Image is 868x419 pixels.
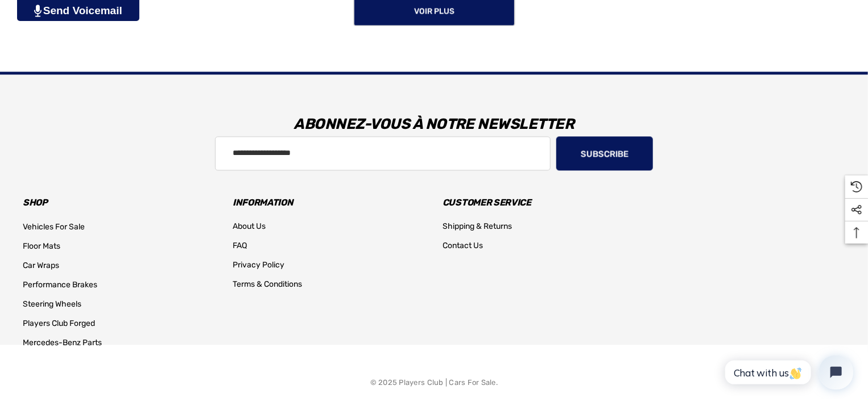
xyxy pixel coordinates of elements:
[443,221,512,231] span: Shipping & Returns
[443,217,512,236] a: Shipping & Returns
[443,195,635,211] h3: Customer Service
[23,261,59,270] span: Car Wraps
[233,241,247,250] span: FAQ
[443,241,483,250] span: Contact Us
[443,236,483,255] a: Contact Us
[233,195,425,211] h3: Information
[370,375,498,390] p: © 2025 Players Club | Cars For Sale.
[713,346,863,399] iframe: Tidio Chat
[233,279,302,289] span: Terms & Conditions
[23,295,81,314] a: Steering Wheels
[23,275,97,295] a: Performance Brakes
[23,237,60,256] a: Floor Mats
[34,5,42,17] img: PjwhLS0gR2VuZXJhdG9yOiBHcmF2aXQuaW8gLS0+PHN2ZyB4bWxucz0iaHR0cDovL3d3dy53My5vcmcvMjAwMC9zdmciIHhtb...
[233,260,284,270] span: Privacy Policy
[556,136,653,170] button: Subscribe
[23,299,81,309] span: Steering Wheels
[14,107,854,141] h3: Abonnez-vous à notre newsletter
[851,181,862,192] svg: Recently Viewed
[233,275,302,294] a: Terms & Conditions
[414,6,454,16] span: Voir plus
[233,236,247,255] a: FAQ
[233,221,266,231] span: About Us
[233,217,266,236] a: About Us
[845,227,868,238] svg: Top
[23,217,85,237] a: Vehicles For Sale
[23,319,95,328] span: Players Club Forged
[851,204,862,216] svg: Social Media
[23,241,60,251] span: Floor Mats
[23,222,85,232] span: Vehicles For Sale
[23,195,216,211] h3: Shop
[23,333,102,353] a: Mercedes-Benz Parts
[23,338,102,347] span: Mercedes-Benz Parts
[23,256,59,275] a: Car Wraps
[233,255,284,275] a: Privacy Policy
[23,280,97,290] span: Performance Brakes
[23,314,95,333] a: Players Club Forged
